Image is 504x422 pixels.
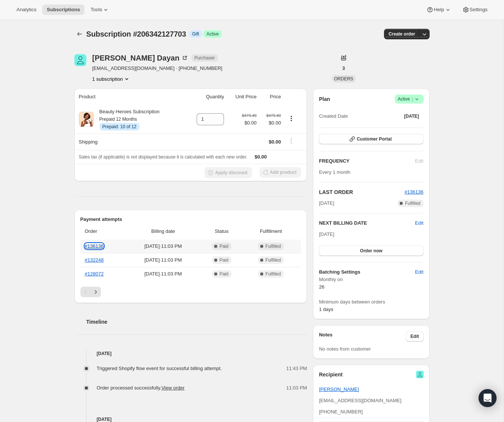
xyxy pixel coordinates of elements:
[285,114,297,123] button: Product actions
[128,256,199,264] span: [DATE] · 11:03 PM
[242,119,256,127] span: $0.00
[85,271,104,277] a: #128072
[90,287,101,297] button: Next
[334,76,353,81] span: ORDERS
[342,65,345,71] span: 3
[319,386,359,392] a: [PERSON_NAME]
[388,31,415,37] span: Create order
[261,119,281,127] span: $0.00
[360,248,382,254] span: Order now
[266,113,281,118] small: $479.40
[285,137,297,145] button: Shipping actions
[97,366,222,371] span: Triggered Shopify flow event for successful billing attempt.
[255,154,267,160] span: $0.00
[219,257,228,263] span: Paid
[405,200,420,206] span: Fulfilled
[206,31,219,37] span: Active
[405,189,424,195] a: #136136
[357,136,391,142] span: Customer Portal
[203,228,241,235] span: Status
[319,276,423,283] span: Monthly on
[226,89,259,105] th: Unit Price
[319,231,334,237] span: [DATE]
[405,188,424,196] button: #136136
[47,7,80,13] span: Subscriptions
[319,398,401,403] span: [EMAIL_ADDRESS][DOMAIN_NAME]
[411,333,419,339] span: Edit
[74,29,85,39] button: Subscriptions
[415,268,423,276] span: Edit
[259,89,283,105] th: Price
[74,89,186,105] th: Product
[90,7,102,13] span: Tools
[265,257,281,263] span: Fulfilled
[192,31,199,37] span: Gift
[412,96,413,102] span: |
[319,284,324,290] span: 26
[265,271,281,277] span: Fulfilled
[319,157,415,165] h2: FREQUENCY
[86,318,307,326] h2: Timeline
[80,216,301,223] h2: Payment attempts
[319,188,405,196] h2: LAST ORDER
[245,228,296,235] span: Fulfillment
[400,111,424,121] button: [DATE]
[319,409,363,415] span: [PHONE_NUMBER]
[219,243,228,249] span: Paid
[86,4,114,15] button: Tools
[128,228,199,235] span: Billing date
[79,154,248,160] span: Sales tax (if applicable) is not displayed because it is calculated with each new order.
[458,4,492,15] button: Settings
[186,89,226,105] th: Quantity
[85,257,104,263] a: #132248
[319,113,348,120] span: Created Date
[99,117,137,122] small: Prepaid 12 Months
[102,124,136,130] span: Prepaid: 10 of 12
[319,134,423,144] button: Customer Portal
[434,7,444,13] span: Help
[92,75,130,83] button: Product actions
[286,384,307,392] span: 11:03 PM
[404,113,419,119] span: [DATE]
[74,133,186,150] th: Shipping
[319,219,415,227] h2: NEXT BILLING DATE
[128,270,199,278] span: [DATE] · 11:03 PM
[319,346,371,352] span: No notes from customer
[92,65,222,72] span: [EMAIL_ADDRESS][DOMAIN_NAME] · [PHONE_NUMBER]
[398,95,421,103] span: Active
[265,243,281,249] span: Fulfilled
[286,365,307,372] span: 11:43 PM
[479,389,497,407] div: Open Intercom Messenger
[42,4,84,15] button: Subscriptions
[128,243,199,250] span: [DATE] · 11:03 PM
[16,7,36,13] span: Analytics
[338,63,350,74] button: 3
[319,371,342,378] h2: Recipient
[319,331,406,342] h3: Notes
[319,307,333,312] span: 1 days
[269,139,281,145] span: $0.00
[97,385,185,391] span: Order processed successfully.
[319,169,350,175] span: Every 1 month
[79,112,94,127] img: product img
[384,29,420,39] button: Create order
[74,350,307,357] h4: [DATE]
[74,54,86,66] span: Chloe Dayan
[319,298,423,306] span: Minimum days between orders
[85,243,104,249] a: #136136
[422,4,456,15] button: Help
[415,219,423,227] button: Edit
[406,331,424,342] button: Edit
[162,385,185,391] a: View order
[470,7,488,13] span: Settings
[80,287,301,297] nav: Pagination
[411,266,428,278] button: Edit
[242,113,256,118] small: $479.40
[319,95,330,103] h2: Plan
[194,55,215,61] span: Purchaser
[319,268,415,276] h6: Batching Settings
[319,246,423,256] button: Order now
